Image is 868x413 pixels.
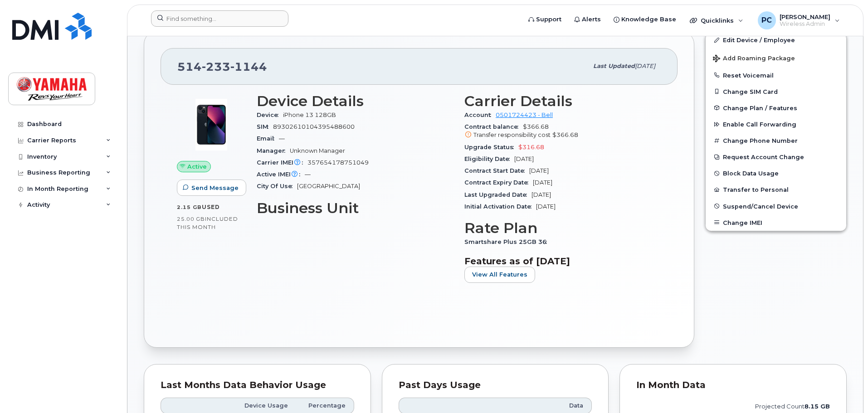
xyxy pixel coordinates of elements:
button: Add Roaming Package [706,49,846,67]
span: 2.15 GB [177,204,202,210]
a: Knowledge Base [607,10,683,29]
span: [DATE] [635,63,655,69]
button: View All Features [464,267,535,283]
span: 514 [177,60,267,73]
span: Initial Activation Date [464,203,536,210]
span: included this month [177,215,238,230]
h3: Device Details [257,93,454,109]
button: Enable Call Forwarding [706,116,846,132]
a: Alerts [568,10,607,29]
span: [DATE] [536,203,556,210]
span: Smartshare Plus 25GB 36 [464,238,551,245]
span: Enable Call Forwarding [723,121,796,128]
span: $316.68 [518,144,544,151]
span: Carrier IMEI [257,159,307,166]
a: 0501724423 - Bell [496,112,553,118]
span: Support [536,15,561,24]
h3: Rate Plan [464,220,661,236]
span: Add Roaming Package [713,55,795,63]
span: [DATE] [533,179,552,186]
span: View All Features [472,270,527,279]
span: 1144 [230,60,267,73]
span: [GEOGRAPHIC_DATA] [297,183,360,189]
span: Quicklinks [701,17,734,24]
span: used [202,204,220,210]
span: City Of Use [257,183,297,189]
span: [PERSON_NAME] [780,13,830,20]
span: 25.00 GB [177,216,205,222]
span: Email [257,135,279,142]
span: Active [187,162,207,171]
span: — [279,135,285,142]
div: In Month Data [636,381,830,390]
button: Suspend/Cancel Device [706,198,846,214]
span: Last Upgraded Date [464,191,532,198]
div: Quicklinks [683,11,750,29]
span: Send Message [191,184,239,192]
span: Change Plan / Features [723,104,797,111]
span: Knowledge Base [621,15,676,24]
span: Upgrade Status [464,144,518,151]
span: Active IMEI [257,171,305,178]
span: Device [257,112,283,118]
button: Change SIM Card [706,83,846,100]
a: Support [522,10,568,29]
span: $366.68 [464,123,661,140]
span: Account [464,112,496,118]
span: $366.68 [552,131,578,138]
div: Past Days Usage [399,381,592,390]
span: 89302610104395488600 [273,123,355,130]
span: SIM [257,123,273,130]
img: image20231002-3703462-1ig824h.jpeg [184,97,239,152]
h3: Features as of [DATE] [464,256,661,267]
h3: Business Unit [257,200,454,216]
span: Contract balance [464,123,523,130]
button: Block Data Usage [706,165,846,181]
button: Reset Voicemail [706,67,846,83]
span: 357654178751049 [307,159,369,166]
a: Edit Device / Employee [706,32,846,48]
span: [DATE] [514,155,534,162]
input: Find something... [151,10,288,27]
span: Eligibility Date [464,155,514,162]
button: Request Account Change [706,149,846,165]
button: Change Plan / Features [706,100,846,116]
span: Last updated [593,63,635,69]
span: Transfer responsibility cost [473,131,551,138]
text: projected count [755,403,830,410]
button: Change Phone Number [706,132,846,149]
span: iPhone 13 128GB [283,112,336,118]
span: Alerts [582,15,601,24]
button: Transfer to Personal [706,181,846,198]
span: Contract Expiry Date [464,179,533,186]
span: Manager [257,147,290,154]
span: 233 [202,60,230,73]
div: Peter Comer [751,11,846,29]
span: PC [761,15,772,26]
button: Send Message [177,180,246,196]
span: Wireless Admin [780,20,830,28]
h3: Carrier Details [464,93,661,109]
span: [DATE] [532,191,551,198]
span: Unknown Manager [290,147,345,154]
div: Last Months Data Behavior Usage [161,381,354,390]
tspan: 8.15 GB [805,403,830,410]
span: Contract Start Date [464,167,529,174]
span: [DATE] [529,167,549,174]
button: Change IMEI [706,214,846,231]
span: — [305,171,311,178]
span: Suspend/Cancel Device [723,203,798,209]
